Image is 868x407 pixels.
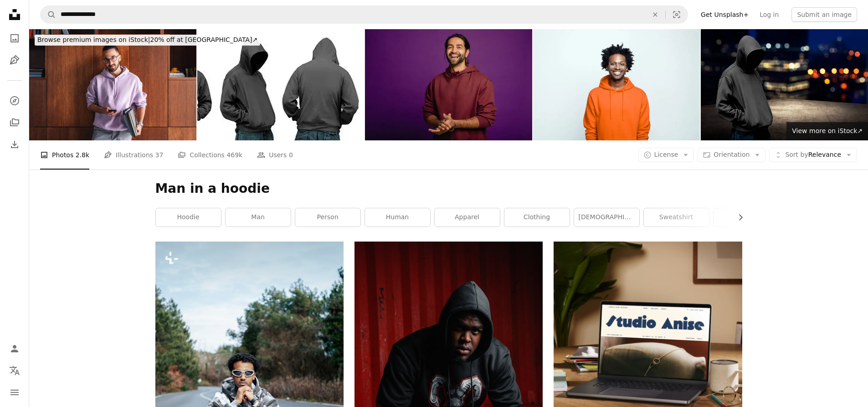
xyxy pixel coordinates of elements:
a: apparel [435,208,500,227]
img: Portrait of cheerful man in orange hoodie [533,29,700,140]
a: Illustrations [5,51,24,69]
span: Sort by [785,151,808,158]
img: Student Texting and Holding Books in a Library [29,29,196,140]
a: person [295,208,360,227]
a: Explore [5,92,24,110]
button: Search Unsplash [41,6,56,23]
a: Users 0 [257,140,293,170]
span: Orientation [714,151,750,158]
a: Photos [5,29,24,47]
a: A man in a black hoodie and black gloves [354,379,543,387]
span: License [654,151,678,158]
a: Collections [5,113,24,132]
a: clothing [504,208,570,227]
a: a boy sitting on a skateboard on the side of the road [155,379,344,387]
img: Set of man in hoodie [197,29,365,140]
span: 469k [226,150,242,160]
a: Log in [754,7,784,22]
button: Submit an image [791,7,857,22]
a: human [365,208,430,227]
h1: Man in a hoodie [155,180,742,197]
button: Visual search [666,6,688,23]
span: 0 [289,150,293,160]
a: Download History [5,135,24,154]
a: Log in / Sign up [5,340,24,358]
span: Relevance [785,150,841,160]
a: Browse premium images on iStock|20% off at [GEOGRAPHIC_DATA]↗ [29,29,266,51]
a: Illustrations 37 [104,140,163,170]
button: Language [5,361,24,380]
img: Handsome Man Laughing [365,29,532,140]
a: Collections 469k [178,140,242,170]
a: grey [714,208,779,227]
form: Find visuals sitewide [40,5,688,24]
a: man [226,208,291,227]
a: hoodie [156,208,221,227]
span: 37 [155,150,164,160]
a: sweatshirt [644,208,709,227]
button: Sort byRelevance [769,148,857,162]
a: [DEMOGRAPHIC_DATA] [574,208,639,227]
span: 20% off at [GEOGRAPHIC_DATA] ↗ [37,36,257,43]
img: Faceless man in hood on the rooftop [701,29,868,140]
span: View more on iStock ↗ [792,127,863,134]
button: Menu [5,383,24,402]
span: Browse premium images on iStock | [37,36,150,43]
button: Orientation [698,148,765,162]
button: License [638,148,694,162]
a: View more on iStock↗ [786,122,868,140]
a: Get Unsplash+ [695,7,754,22]
button: scroll list to the right [732,208,742,227]
button: Clear [645,6,665,23]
